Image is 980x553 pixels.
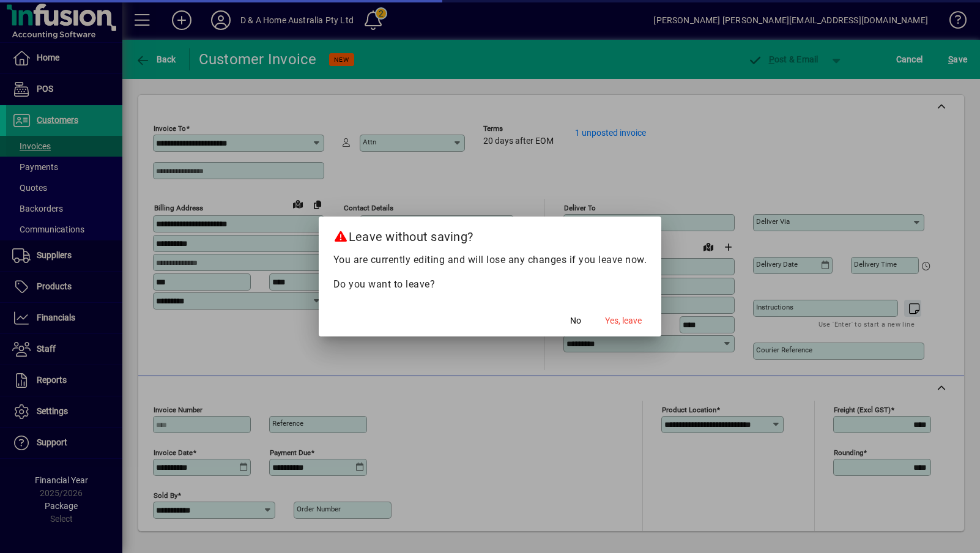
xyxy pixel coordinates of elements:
[605,314,642,327] span: Yes, leave
[333,253,647,267] p: You are currently editing and will lose any changes if you leave now.
[556,310,595,332] button: No
[319,217,662,252] h2: Leave without saving?
[333,277,647,292] p: Do you want to leave?
[570,314,581,327] span: No
[600,310,647,332] button: Yes, leave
